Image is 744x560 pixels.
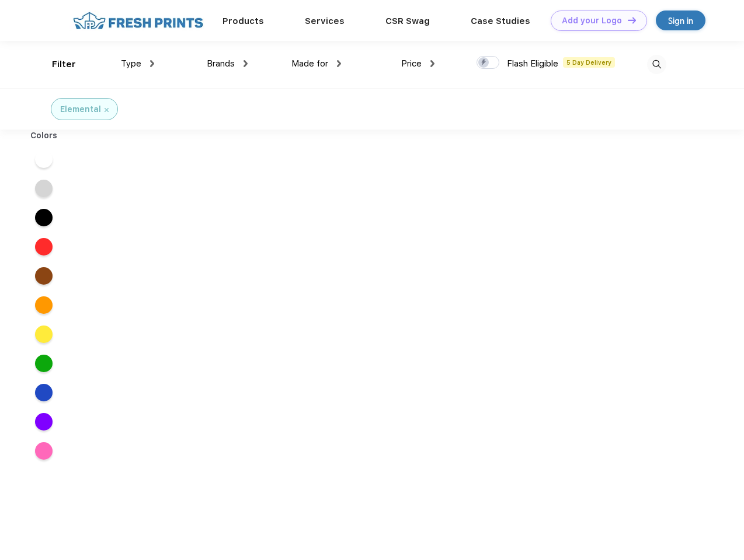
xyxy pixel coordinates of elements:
[337,60,341,67] img: dropdown.png
[305,16,345,26] a: Services
[385,16,430,26] a: CSR Swag
[69,10,207,31] img: fo%20logo%202.webp
[656,10,705,30] a: Sign in
[150,60,154,67] img: dropdown.png
[563,57,615,68] span: 5 Day Delivery
[244,60,248,67] img: dropdown.png
[222,16,264,26] a: Products
[207,58,235,69] span: Brands
[430,60,434,67] img: dropdown.png
[507,58,558,69] span: Flash Eligible
[60,103,101,116] div: Elemental
[22,129,67,142] div: Colors
[562,16,622,26] div: Add your Logo
[668,14,693,27] div: Sign in
[628,17,636,23] img: DT
[105,108,109,112] img: filter_cancel.svg
[121,58,141,69] span: Type
[291,58,328,69] span: Made for
[52,58,76,71] div: Filter
[401,58,422,69] span: Price
[647,55,666,74] img: desktop_search.svg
